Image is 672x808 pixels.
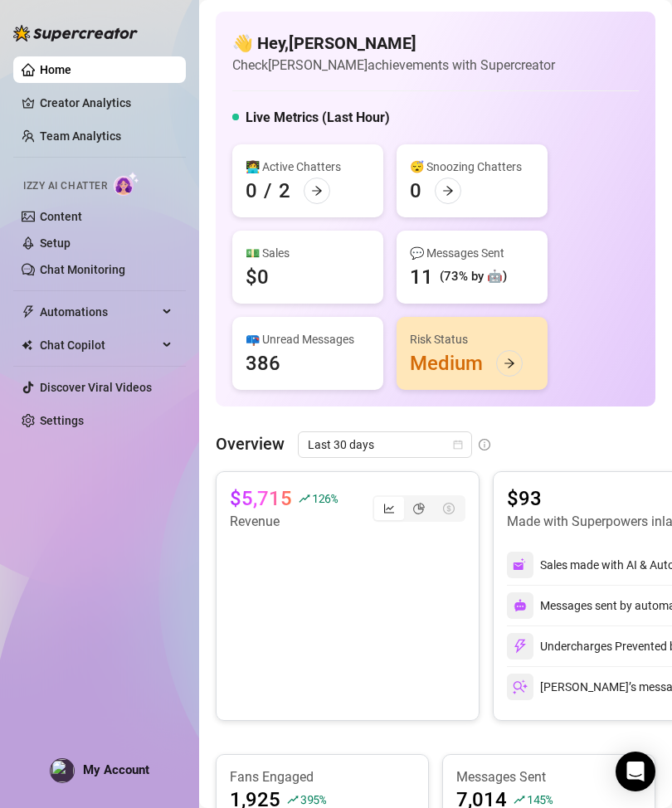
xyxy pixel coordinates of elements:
[410,264,433,290] div: 11
[513,639,528,654] img: svg%3e
[527,791,553,807] span: 145 %
[40,210,82,223] a: Content
[51,759,74,782] img: profilePics%2Fzs8tBE9wFLV7Irx0JDGcbWEMdQq1.png
[442,185,454,197] span: arrow-right
[114,172,139,196] img: AI Chatter
[40,236,71,250] a: Setup
[13,25,138,41] img: logo-BBDzfeDw.svg
[311,185,323,197] span: arrow-right
[40,63,71,76] a: Home
[22,339,32,351] img: Chat Copilot
[440,267,507,287] div: (73% by 🤖)
[246,158,370,176] div: 👩‍💻 Active Chatters
[246,350,280,377] div: 386
[246,108,390,128] h5: Live Metrics (Last Hour)
[22,305,35,319] span: thunderbolt
[40,129,121,143] a: Team Analytics
[246,244,370,262] div: 💵 Sales
[40,299,158,325] span: Automations
[410,178,421,204] div: 0
[40,90,173,116] a: Creator Analytics
[83,762,149,777] span: My Account
[456,768,641,786] article: Messages Sent
[616,752,655,791] div: Open Intercom Messenger
[23,178,107,194] span: Izzy AI Chatter
[300,791,326,807] span: 395 %
[246,178,257,204] div: 0
[479,439,490,450] span: info-circle
[40,263,125,276] a: Chat Monitoring
[410,244,534,262] div: 💬 Messages Sent
[312,490,338,506] span: 126 %
[410,158,534,176] div: 😴 Snoozing Chatters
[308,432,462,457] span: Last 30 days
[230,485,292,512] article: $5,715
[383,503,395,514] span: line-chart
[504,358,515,369] span: arrow-right
[246,330,370,348] div: 📪 Unread Messages
[40,414,84,427] a: Settings
[216,431,285,456] article: Overview
[232,55,555,75] article: Check [PERSON_NAME] achievements with Supercreator
[299,493,310,504] span: rise
[230,768,415,786] article: Fans Engaged
[514,794,525,806] span: rise
[287,794,299,806] span: rise
[513,679,528,694] img: svg%3e
[373,495,465,522] div: segmented control
[230,512,338,532] article: Revenue
[410,330,534,348] div: Risk Status
[232,32,555,55] h4: 👋 Hey, [PERSON_NAME]
[40,332,158,358] span: Chat Copilot
[514,599,527,612] img: svg%3e
[513,557,528,572] img: svg%3e
[443,503,455,514] span: dollar-circle
[246,264,269,290] div: $0
[453,440,463,450] span: calendar
[40,381,152,394] a: Discover Viral Videos
[279,178,290,204] div: 2
[413,503,425,514] span: pie-chart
